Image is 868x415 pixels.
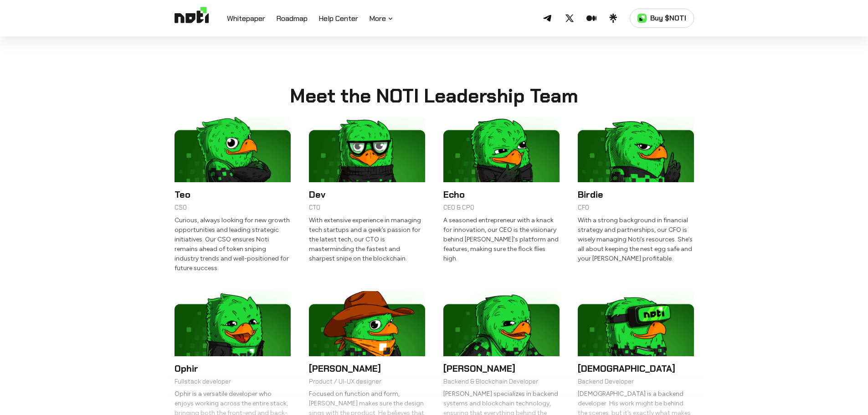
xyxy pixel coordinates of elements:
a: Buy $NOTI [630,9,694,28]
p: CEO & CPO [443,203,560,211]
img: Teo avatar [175,117,291,182]
p: Curious, always looking for new growth opportunities and leading strategic initiatives. Our CSO e... [175,215,291,273]
p: CTO [309,203,425,211]
p: With extensive experience in managing tech startups and a geek’s passion for the latest tech, our... [309,215,425,263]
h6: [DEMOGRAPHIC_DATA] [578,362,694,375]
p: CFO [578,203,694,211]
img: Echo avatar [443,117,560,182]
img: Logo [175,7,209,30]
p: CSO [175,203,291,211]
img: Dev avatar [309,117,425,182]
img: Dmitriy avatar [309,291,425,356]
h6: Teo [175,188,291,201]
h6: Birdie [578,188,694,201]
img: Birdie avatar [578,117,694,182]
a: Whitepaper [227,13,265,25]
h6: Echo [443,188,560,201]
h6: Ophir [175,362,291,375]
h6: [PERSON_NAME] [443,362,560,375]
p: With a strong background in financial strategy and partnerships, our CFO is wisely managing Noti’... [578,215,694,263]
p: A seasoned entrepreneur with a knack for innovation, our CEO is the visionary behind [PERSON_NAME... [443,215,560,263]
a: Help Center [318,13,358,25]
img: Sam avatar [443,291,560,356]
img: Ophir avatar [175,291,291,356]
a: Roadmap [276,13,308,25]
h6: [PERSON_NAME] [309,362,425,375]
h2: Meet the NOTI Leadership Team [175,86,694,106]
img: Muhammad avatar [578,291,694,356]
h6: Dev [309,188,425,201]
button: More [369,13,394,24]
